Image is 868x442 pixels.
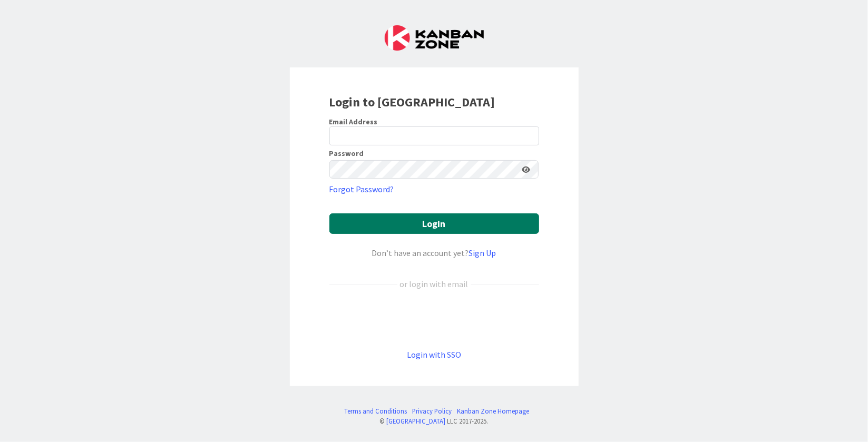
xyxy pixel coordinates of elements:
a: Forgot Password? [329,183,394,195]
a: Terms and Conditions [344,406,407,416]
button: Login [329,213,539,234]
label: Password [329,150,364,157]
b: Login to [GEOGRAPHIC_DATA] [329,94,495,110]
div: or login with email [397,278,471,290]
iframe: Sign in with Google Button [324,308,544,331]
div: Don’t have an account yet? [329,247,539,259]
div: © LLC 2017- 2025 . [339,416,529,426]
a: [GEOGRAPHIC_DATA] [387,417,446,425]
a: Privacy Policy [412,406,452,416]
label: Email Address [329,117,378,126]
a: Sign Up [469,248,496,258]
img: Kanban Zone [385,25,484,51]
a: Login with SSO [407,349,461,360]
a: Kanban Zone Homepage [457,406,529,416]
